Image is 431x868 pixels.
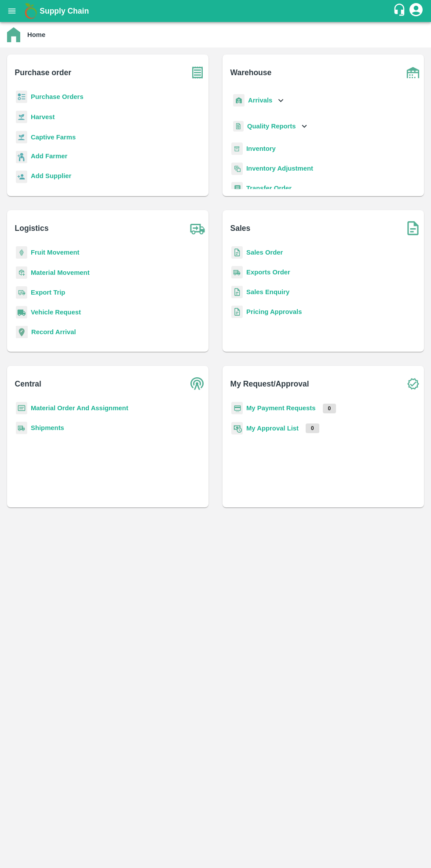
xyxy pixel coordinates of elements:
a: Sales Enquiry [246,288,289,295]
a: Add Supplier [31,171,71,183]
a: Material Order And Assignment [31,405,128,412]
img: central [186,373,208,395]
p: 0 [323,404,336,413]
div: customer-support [393,3,408,19]
img: harvest [16,131,27,144]
a: My Approval List [246,425,299,432]
img: shipments [231,266,243,279]
div: Quality Reports [231,117,309,135]
img: material [16,266,27,279]
a: Supply Chain [40,5,393,17]
img: vehicle [16,306,27,319]
b: Purchase order [15,66,71,79]
b: My Request/Approval [230,378,309,390]
img: truck [186,217,208,239]
a: Inventory Adjustment [246,165,313,172]
img: farmer [16,151,27,164]
div: Arrivals [231,91,286,110]
a: Fruit Movement [31,249,80,256]
a: Sales Order [246,249,283,256]
a: Transfer Order [246,185,292,192]
img: sales [231,306,243,318]
img: sales [231,246,243,259]
b: Supply Chain [40,7,89,15]
img: delivery [16,286,27,299]
img: home [7,27,20,42]
img: logo [22,2,40,20]
b: Sales [230,222,251,234]
div: account of current user [408,2,424,20]
a: Captive Farms [31,134,76,141]
img: shipments [16,422,27,434]
a: Inventory [246,145,276,152]
a: Export Trip [31,289,65,296]
b: Add Farmer [31,153,67,160]
img: warehouse [402,62,424,84]
a: Pricing Approvals [246,308,302,315]
img: approval [231,422,243,435]
img: whArrival [233,94,245,107]
img: inventory [231,162,243,175]
b: Home [27,31,45,38]
a: Shipments [31,424,64,431]
img: recordArrival [16,326,28,338]
p: 0 [306,423,319,433]
a: Harvest [31,113,55,120]
img: whTransfer [231,182,243,195]
b: Warehouse [230,66,272,79]
a: My Payment Requests [246,405,316,412]
img: purchase [186,62,208,84]
b: Central [15,378,41,390]
a: Exports Order [246,269,290,276]
a: Add Farmer [31,151,67,163]
img: harvest [16,110,27,124]
img: supplier [16,171,27,183]
img: reciept [16,91,27,103]
b: Quality Reports [247,123,296,130]
button: open drawer [2,1,22,21]
img: centralMaterial [16,402,27,415]
img: check [402,373,424,395]
b: Add Supplier [31,172,71,179]
img: sales [231,286,243,299]
img: whInventory [231,142,243,155]
img: qualityReport [233,121,244,132]
img: soSales [402,217,424,239]
a: Vehicle Request [31,309,81,316]
b: Logistics [15,222,49,234]
a: Material Movement [31,269,90,276]
img: fruit [16,246,27,259]
b: Arrivals [248,97,272,104]
a: Purchase Orders [31,93,84,100]
a: Record Arrival [31,328,76,336]
img: payment [231,402,243,415]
